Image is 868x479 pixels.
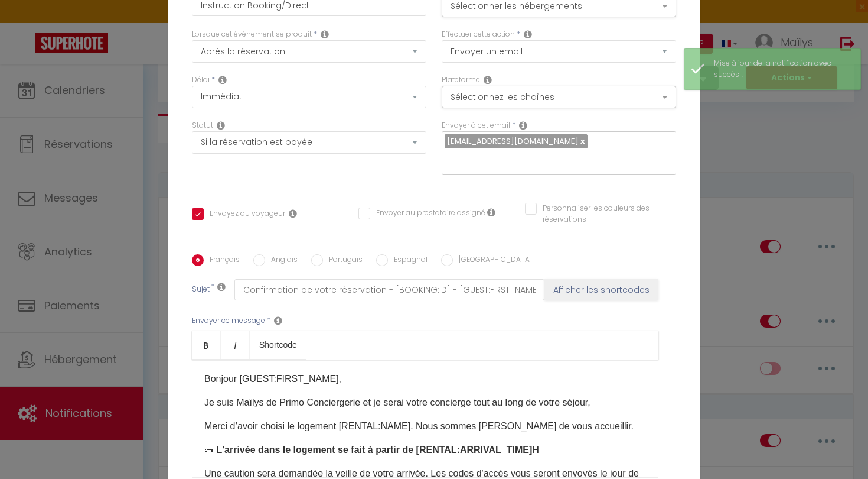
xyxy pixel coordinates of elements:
button: Afficher les shortcodes [544,279,658,300]
i: Action Time [218,75,227,85]
label: Portugais [323,254,363,267]
i: Recipient [519,121,527,130]
i: Envoyer au prestataire si il est assigné [487,208,495,217]
label: Sujet [192,284,210,296]
i: Action Channel [484,75,492,85]
label: [GEOGRAPHIC_DATA] [453,254,532,267]
i: Booking status [217,121,225,130]
label: Français [204,254,240,267]
label: Envoyer à cet email [442,120,510,131]
a: Italic [221,331,250,359]
span: 🗝 [204,445,214,455]
label: Espagnol [388,254,428,267]
label: Plateforme [442,75,480,86]
label: Délai [192,75,210,86]
p: Merci d’avoir choisi le logement [RENTAL:NAME]​. Nous sommes [PERSON_NAME] de vous accueillir. [204,419,646,433]
i: Subject [217,282,226,292]
i: Message [274,316,282,325]
b: L'arrivée dans le logement se fait à partir de [RENTAL:ARRIVAL_TIME]​H [216,445,539,455]
label: Lorsque cet événement se produit [192,29,312,40]
label: Anglais [265,254,298,267]
button: Sélectionnez les chaînes [442,86,676,108]
div: Mise à jour de la notification avec succès ! [714,58,849,80]
i: Action Type [524,30,532,39]
label: Envoyer ce message [192,315,265,326]
i: Event Occur [321,30,329,39]
p: Bonjour [GUEST:FIRST_NAME]​, [204,372,646,386]
label: Statut [192,120,213,131]
p: Je suis Maïlys de Primo Conciergerie et je serai votre concierge tout au long de votre séjour, [204,396,646,410]
a: Shortcode [250,331,306,359]
a: Bold [192,331,221,359]
span: [EMAIL_ADDRESS][DOMAIN_NAME] [447,135,579,147]
i: Envoyer au voyageur [289,209,297,218]
label: Effectuer cette action [442,29,515,40]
